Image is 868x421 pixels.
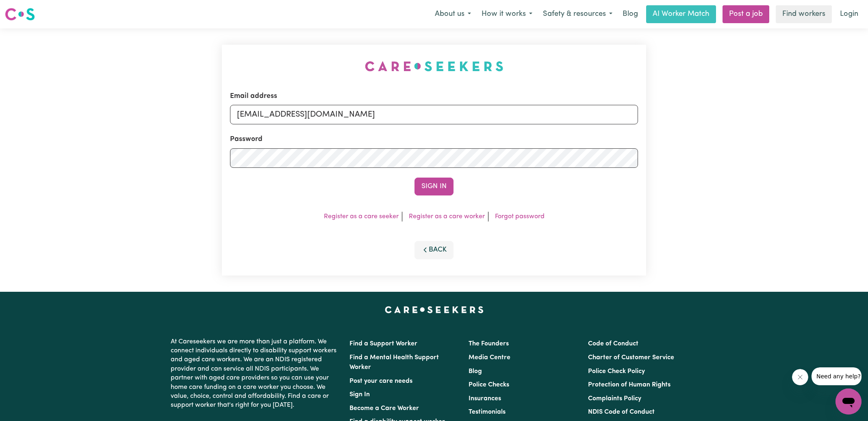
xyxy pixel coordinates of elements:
p: At Careseekers we are more than just a platform. We connect individuals directly to disability su... [171,334,340,413]
a: Find workers [776,5,832,23]
button: How it works [476,6,538,23]
img: Careseekers logo [5,7,35,22]
a: Testimonials [469,409,506,415]
a: Charter of Customer Service [588,354,674,361]
label: Email address [230,91,277,102]
a: Become a Care Worker [349,405,419,412]
a: Police Checks [469,382,509,388]
a: Sign In [349,391,370,398]
a: Register as a care worker [409,213,485,220]
input: Email address [230,105,638,124]
a: AI Worker Match [646,5,716,23]
iframe: Button to launch messaging window [835,388,861,414]
a: Post a job [723,5,769,23]
a: Post your care needs [349,378,412,384]
button: Sign In [414,178,454,195]
a: Forgot password [495,213,545,220]
a: Complaints Policy [588,395,641,402]
iframe: Message from company [812,367,861,385]
a: Media Centre [469,354,510,361]
button: Back [414,241,454,259]
a: Blog [618,5,643,23]
a: Careseekers home page [385,306,484,313]
a: Register as a care seeker [324,213,399,220]
a: Code of Conduct [588,341,638,347]
a: The Founders [469,341,509,347]
a: Blog [469,368,482,375]
a: NDIS Code of Conduct [588,409,655,415]
label: Password [230,134,263,145]
a: Login [835,5,863,23]
a: Find a Support Worker [349,341,417,347]
button: About us [430,6,476,23]
a: Police Check Policy [588,368,645,375]
iframe: Close message [792,369,808,385]
a: Protection of Human Rights [588,382,671,388]
a: Insurances [469,395,501,402]
a: Find a Mental Health Support Worker [349,354,439,371]
a: Careseekers logo [5,5,35,24]
button: Safety & resources [538,6,618,23]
